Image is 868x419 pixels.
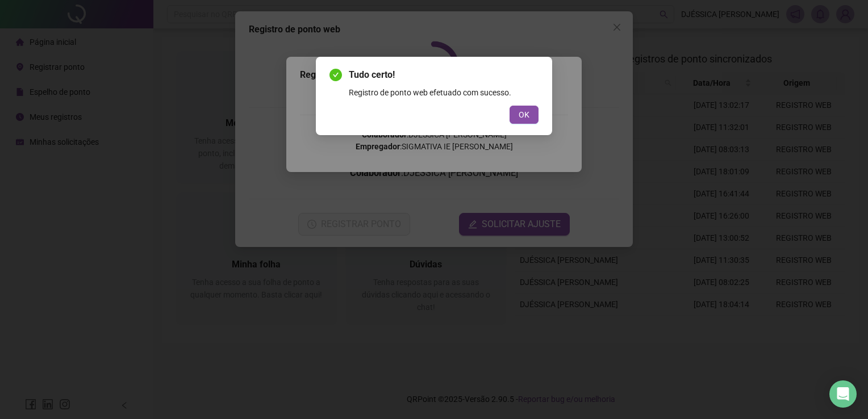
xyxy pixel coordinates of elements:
div: Registro de ponto web efetuado com sucesso. [349,86,539,99]
span: Tudo certo! [349,68,539,82]
button: OK [510,106,539,124]
div: Open Intercom Messenger [829,380,857,408]
span: OK [519,108,529,121]
span: check-circle [329,69,342,81]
